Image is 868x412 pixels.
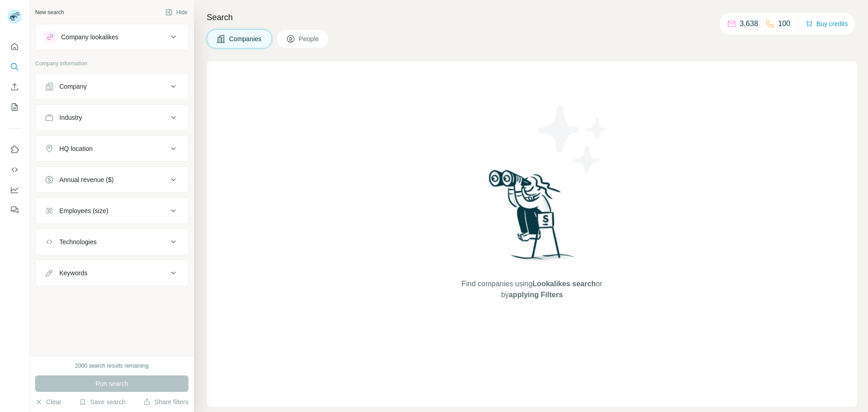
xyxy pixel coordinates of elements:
div: 2000 search results remaining [75,362,149,370]
button: Annual revenue ($) [36,169,188,191]
button: Search [7,59,22,75]
h4: Search [207,11,857,24]
button: Technologies [36,231,188,253]
p: 100 [778,18,790,29]
div: New search [35,8,64,16]
button: Clear [35,397,61,407]
button: Keywords [36,262,188,284]
div: Employees (size) [59,206,108,215]
button: Save search [79,397,125,407]
button: Share filters [143,397,188,407]
button: Industry [36,107,188,128]
button: Quick start [7,38,22,55]
button: HQ location [36,138,188,160]
div: HQ location [59,144,93,153]
div: Keywords [59,268,87,278]
p: 3,638 [740,18,758,29]
span: applying Filters [509,291,563,299]
p: Company information [35,59,188,68]
div: Technologies [59,237,97,246]
button: Buy credits [805,17,848,30]
button: Hide [159,5,194,19]
img: Surfe Illustration - Woman searching with binoculars [485,167,580,269]
span: Lookalikes search [533,280,596,288]
button: Company [36,75,188,97]
button: Company lookalikes [36,26,188,48]
div: Industry [59,113,82,122]
button: My lists [7,99,22,115]
img: Surfe Illustration - Stars [532,98,614,180]
button: Use Surfe on LinkedIn [7,141,22,158]
button: Use Surfe API [7,161,22,178]
span: People [299,34,320,43]
span: Find companies using or by [459,278,605,300]
div: Annual revenue ($) [59,175,114,184]
span: Companies [229,34,262,43]
div: Company [59,82,87,91]
button: Feedback [7,202,22,218]
button: Enrich CSV [7,79,22,95]
button: Employees (size) [36,200,188,222]
div: Company lookalikes [61,32,118,42]
button: Dashboard [7,182,22,198]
